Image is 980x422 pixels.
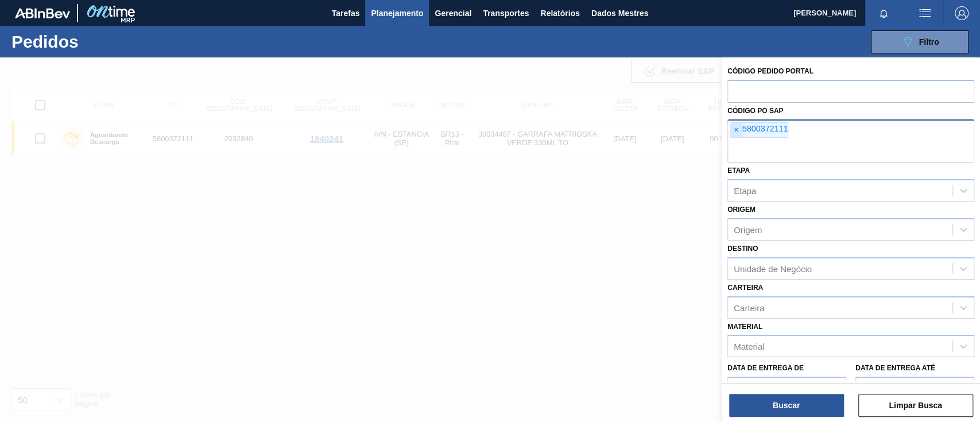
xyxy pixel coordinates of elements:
[734,264,812,273] font: Unidade de Negócio
[727,377,846,400] input: dd/mm/aaaa
[15,8,70,18] img: TNhmsLtSVTkK8tSr43FrP2fwEKptu5GPRR3wAAAABJRU5ErkJggg==
[540,9,579,18] font: Relatórios
[734,186,756,196] font: Etapa
[371,9,423,18] font: Planejamento
[855,364,935,372] font: Data de Entrega até
[727,364,804,372] font: Data de Entrega de
[11,32,79,51] font: Pedidos
[955,6,969,20] img: Sair
[734,342,764,351] font: Material
[734,125,738,134] font: ×
[734,225,762,235] font: Origem
[865,5,902,21] button: Notificações
[793,9,856,17] font: [PERSON_NAME]
[734,303,764,312] font: Carteira
[727,284,763,292] font: Carteira
[918,6,932,20] img: ações do usuário
[727,67,814,75] font: Código Pedido Portal
[919,37,939,47] font: Filtro
[727,206,756,214] font: Origem
[727,107,783,115] font: Código PO SAP
[435,9,471,18] font: Gerencial
[727,167,750,175] font: Etapa
[727,323,762,331] font: Material
[742,124,788,133] font: 5800372111
[483,9,529,18] font: Transportes
[727,245,758,253] font: Destino
[855,377,974,400] input: dd/mm/aaaa
[591,9,649,18] font: Dados Mestres
[871,30,969,53] button: Filtro
[332,9,360,18] font: Tarefas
